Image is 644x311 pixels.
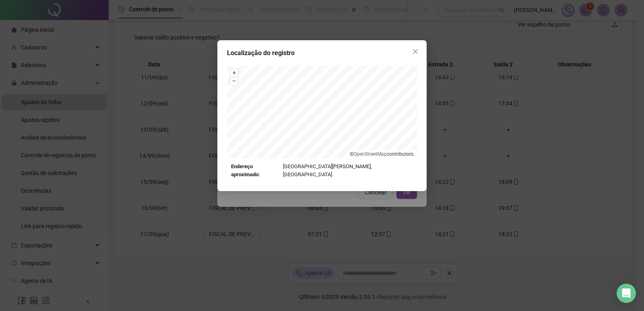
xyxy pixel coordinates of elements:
[227,48,417,58] div: Localização do registro
[617,284,636,303] div: Open Intercom Messenger
[353,151,387,157] a: OpenStreetMap
[231,163,280,179] strong: Endereço aproximado:
[350,151,415,157] li: © contributors.
[409,45,422,58] button: Close
[231,163,413,179] div: [GEOGRAPHIC_DATA][PERSON_NAME], [GEOGRAPHIC_DATA]
[230,69,238,77] button: +
[412,48,419,55] span: close
[230,77,238,85] button: –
